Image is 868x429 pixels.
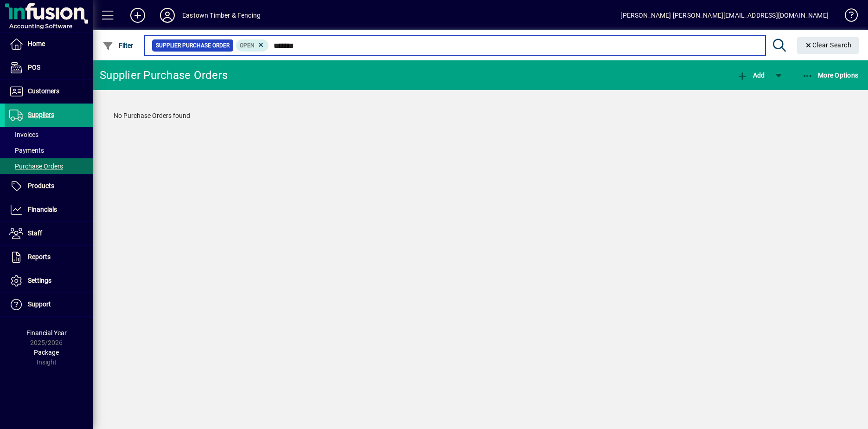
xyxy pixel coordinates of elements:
[620,8,829,23] div: [PERSON_NAME] [PERSON_NAME][EMAIL_ADDRESS][DOMAIN_NAME]
[5,198,93,221] a: Financials
[28,40,45,47] span: Home
[5,56,93,79] a: POS
[9,131,38,138] span: Invoices
[5,293,93,316] a: Support
[804,41,852,49] span: Clear Search
[5,222,93,245] a: Staff
[28,87,59,95] span: Customers
[5,246,93,269] a: Reports
[153,7,182,24] button: Profile
[802,71,859,79] span: More Options
[102,42,134,49] span: Filter
[28,182,54,189] span: Products
[838,2,856,32] a: Knowledge Base
[5,143,93,158] a: Payments
[34,349,59,356] span: Package
[100,37,136,54] button: Filter
[9,147,44,154] span: Payments
[800,67,861,84] button: More Options
[9,162,63,170] span: Purchase Orders
[5,175,93,198] a: Products
[236,39,269,52] mat-chip: Completion Status: Open
[5,269,93,292] a: Settings
[28,300,51,308] span: Support
[5,80,93,103] a: Customers
[28,64,40,71] span: POS
[5,127,93,143] a: Invoices
[734,67,767,84] button: Add
[28,253,51,260] span: Reports
[240,42,255,49] span: Open
[737,71,765,79] span: Add
[797,37,859,54] button: Clear
[5,32,93,56] a: Home
[104,102,856,130] div: No Purchase Orders found
[123,7,153,24] button: Add
[182,8,261,23] div: Eastown Timber & Fencing
[28,277,51,284] span: Settings
[26,329,67,337] span: Financial Year
[28,229,42,237] span: Staff
[28,111,54,118] span: Suppliers
[28,206,57,213] span: Financials
[156,41,230,50] span: Supplier Purchase Order
[100,68,228,83] div: Supplier Purchase Orders
[5,158,93,174] a: Purchase Orders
